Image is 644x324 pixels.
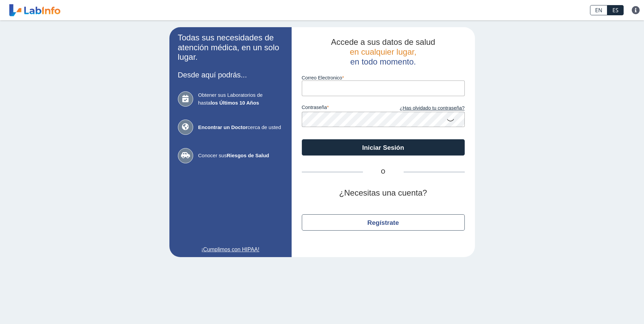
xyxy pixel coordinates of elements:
[363,168,404,176] span: O
[607,5,624,15] a: ES
[178,71,283,79] h3: Desde aquí podrás...
[350,47,416,56] span: en cualquier lugar,
[331,37,435,47] span: Accede a sus datos de salud
[198,124,248,130] b: Encontrar un Doctor
[350,57,416,66] span: en todo momento.
[198,124,283,131] span: cerca de usted
[302,214,465,231] button: Regístrate
[302,105,383,112] label: contraseña
[302,188,465,198] h2: ¿Necesitas una cuenta?
[590,5,607,15] a: EN
[198,91,283,107] span: Obtener sus Laboratorios de hasta
[302,75,465,80] label: Correo Electronico
[383,105,465,112] a: ¿Has olvidado tu contraseña?
[178,33,283,62] h2: Todas sus necesidades de atención médica, en un solo lugar.
[178,246,283,254] a: ¡Cumplimos con HIPAA!
[198,152,283,160] span: Conocer sus
[302,139,465,156] button: Iniciar Sesión
[227,152,269,158] b: Riesgos de Salud
[210,100,259,106] b: los Últimos 10 Años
